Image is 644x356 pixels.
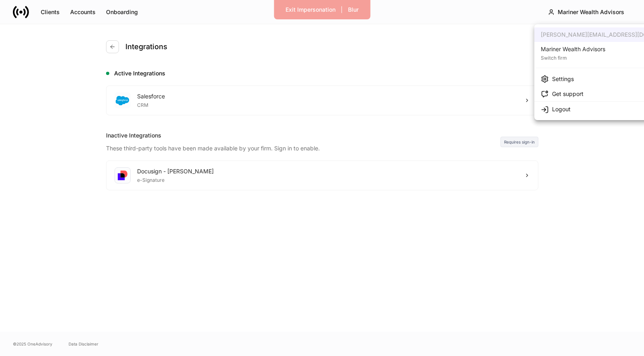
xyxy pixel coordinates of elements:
div: Get support [552,90,584,98]
div: Switch firm [541,53,605,61]
div: Settings [552,75,574,83]
div: Blur [348,6,358,14]
div: Logout [552,105,571,113]
div: Mariner Wealth Advisors [541,45,605,53]
div: Exit Impersonation [286,6,336,14]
